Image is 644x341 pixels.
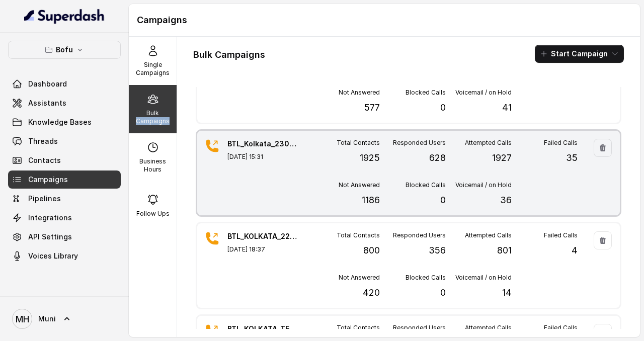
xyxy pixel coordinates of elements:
a: API Settings [8,228,121,246]
img: light.svg [24,8,105,24]
p: Attempted Calls [465,139,512,147]
span: Muni [38,314,56,324]
button: Start Campaign [535,45,624,63]
p: Responded Users [393,324,446,332]
p: Single Campaigns [133,61,173,77]
p: Blocked Calls [406,274,446,282]
p: Bulk Campaigns [133,109,173,125]
span: Integrations [28,213,72,223]
h1: Campaigns [137,12,632,28]
a: Pipelines [8,190,121,208]
p: 356 [429,243,446,258]
a: Integrations [8,209,121,227]
p: Failed Calls [544,139,578,147]
p: BTL_KOLKATA_2208_01 [227,231,298,241]
p: Total Contacts [337,231,380,239]
p: Responded Users [393,139,446,147]
p: Bofu [56,44,73,56]
p: 0 [440,101,446,115]
p: Attempted Calls [465,231,512,239]
p: Not Answered [339,181,380,189]
p: [DATE] 18:37 [227,245,298,253]
p: 36 [500,193,512,207]
p: Total Contacts [337,324,380,332]
a: Knowledge Bases [8,113,121,131]
a: Dashboard [8,75,121,93]
p: Blocked Calls [406,181,446,189]
p: 800 [363,243,380,258]
p: 801 [497,243,512,258]
p: 0 [440,286,446,300]
p: Attempted Calls [465,324,512,332]
p: Blocked Calls [406,89,446,97]
p: 35 [566,151,578,165]
span: Knowledge Bases [28,117,92,127]
p: BTL_Kolkata_2308_1 [227,139,298,149]
p: Voicemail / on Hold [455,274,512,282]
p: 1925 [360,151,380,165]
a: Muni [8,305,121,333]
span: Assistants [28,98,66,108]
span: Dashboard [28,79,67,89]
p: Follow Ups [136,210,170,218]
p: 14 [502,286,512,300]
span: Campaigns [28,175,68,185]
span: Voices Library [28,251,78,261]
a: Contacts [8,151,121,169]
p: 628 [429,151,446,165]
span: Threads [28,136,58,146]
a: Assistants [8,94,121,112]
p: [DATE] 15:31 [227,153,298,161]
span: Contacts [28,155,61,165]
p: Voicemail / on Hold [455,89,512,97]
h1: Bulk Campaigns [193,47,265,63]
p: 41 [502,101,512,115]
p: Not Answered [339,89,380,97]
p: 1927 [492,151,512,165]
p: 420 [363,286,380,300]
span: Pipelines [28,194,61,204]
text: MH [16,314,29,324]
p: Total Contacts [337,139,380,147]
p: 1186 [362,193,380,207]
a: Voices Library [8,247,121,265]
p: 0 [440,193,446,207]
button: Bofu [8,41,121,59]
p: 4 [572,243,578,258]
span: API Settings [28,232,72,242]
p: Voicemail / on Hold [455,181,512,189]
p: Responded Users [393,231,446,239]
p: 577 [364,101,380,115]
p: Failed Calls [544,324,578,332]
p: BTL_KOLKATA_TEST [227,324,298,334]
a: Threads [8,132,121,150]
p: Not Answered [339,274,380,282]
p: Failed Calls [544,231,578,239]
p: Business Hours [133,157,173,174]
a: Campaigns [8,170,121,189]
